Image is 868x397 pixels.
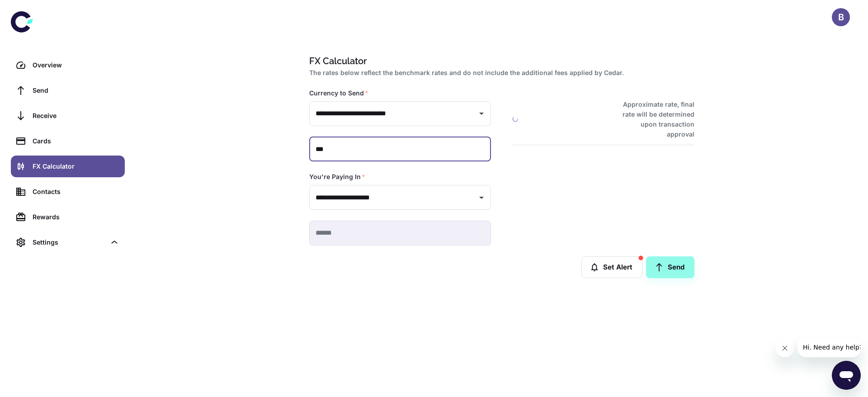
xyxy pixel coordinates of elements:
h6: Approximate rate, final rate will be determined upon transaction approval [613,99,694,139]
div: Receive [33,111,119,121]
button: B [832,8,850,26]
div: Overview [33,60,119,70]
a: Overview [11,54,125,76]
iframe: Close message [776,339,794,357]
div: Settings [33,237,106,247]
a: Rewards [11,206,125,228]
button: Open [475,191,488,204]
label: You're Paying In [309,172,365,181]
button: Set Alert [581,256,642,278]
div: FX Calculator [33,161,119,171]
label: Currency to Send [309,89,368,98]
a: Send [646,256,694,278]
a: Contacts [11,181,125,203]
h1: FX Calculator [309,54,691,68]
a: Send [11,80,125,101]
div: Settings [11,232,125,253]
div: Contacts [33,187,119,197]
iframe: Message from company [797,337,861,357]
button: Open [475,107,488,120]
a: Cards [11,130,125,152]
a: Receive [11,105,125,127]
a: FX Calculator [11,156,125,177]
div: Rewards [33,212,119,222]
div: Cards [33,136,119,146]
iframe: Button to launch messaging window [832,361,861,390]
span: Hi. Need any help? [5,6,65,14]
div: Send [33,85,119,95]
